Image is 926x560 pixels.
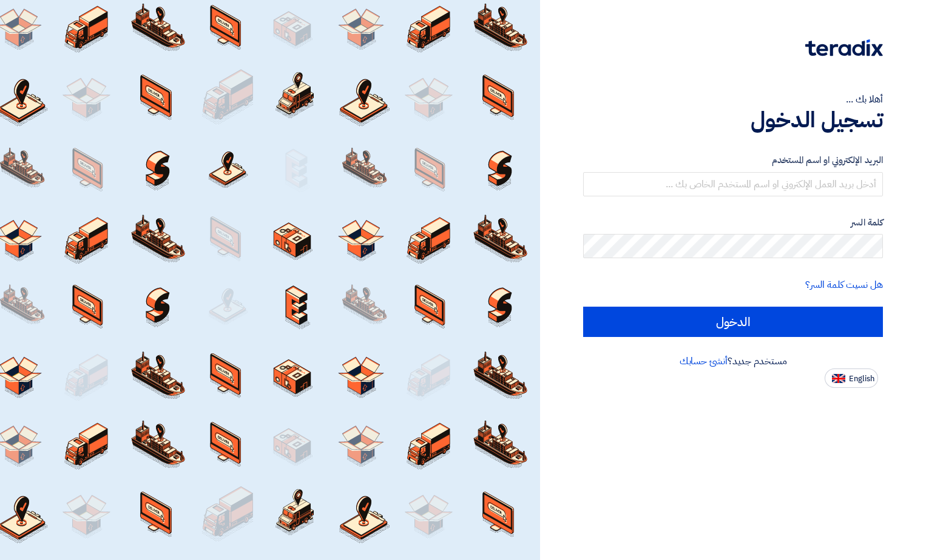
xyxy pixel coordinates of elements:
h1: تسجيل الدخول [583,107,883,133]
div: أهلا بك ... [583,92,883,107]
input: الدخول [583,307,883,337]
img: Teradix logo [805,39,883,56]
label: كلمة السر [583,216,883,230]
button: English [825,368,878,388]
div: مستخدم جديد؟ [583,354,883,368]
input: أدخل بريد العمل الإلكتروني او اسم المستخدم الخاص بك ... [583,172,883,196]
img: en-US.png [832,374,845,383]
a: أنشئ حسابك [680,354,728,368]
label: البريد الإلكتروني او اسم المستخدم [583,153,883,167]
a: هل نسيت كلمة السر؟ [805,278,883,292]
span: English [849,375,874,383]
